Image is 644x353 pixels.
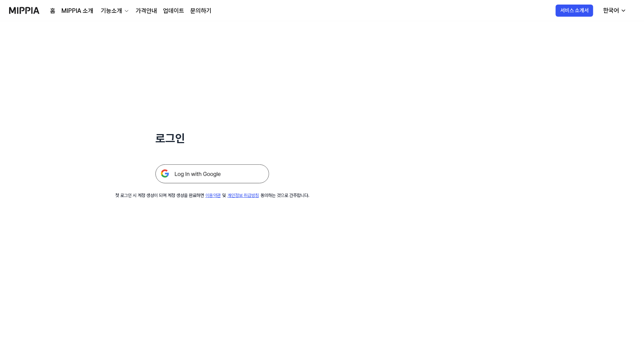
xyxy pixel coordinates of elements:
[597,3,631,18] button: 한국어
[115,192,309,199] div: 첫 로그인 시 계정 생성이 되며 계정 생성을 완료하면 및 동의하는 것으로 간주합니다.
[50,6,55,16] a: 홈
[155,164,269,183] img: 구글 로그인 버튼
[136,6,157,16] a: 가격안내
[155,130,269,146] h1: 로그인
[190,6,212,16] a: 문의하기
[227,193,259,198] a: 개인정보 취급방침
[205,193,221,198] a: 이용약관
[99,6,124,16] div: 기능소개
[556,5,593,17] button: 서비스 소개서
[99,6,130,16] button: 기능소개
[602,6,620,15] div: 한국어
[163,6,184,16] a: 업데이트
[61,6,93,16] a: MIPPIA 소개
